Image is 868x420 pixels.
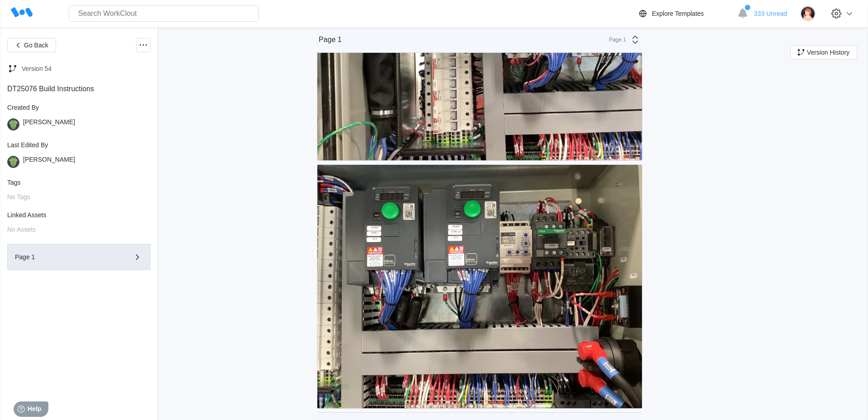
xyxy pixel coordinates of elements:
[7,38,56,52] button: Go Back
[15,254,117,260] div: Page 1
[7,141,151,149] div: Last Edited By
[754,10,787,17] span: 333 Unread
[24,42,48,48] span: Go Back
[7,179,151,186] div: Tags
[69,5,259,22] input: Search WorkClout
[7,156,19,168] img: gator.png
[807,49,849,56] span: Version History
[652,10,704,17] div: Explore Templates
[790,45,857,60] button: Version History
[23,118,75,131] div: [PERSON_NAME]
[7,85,151,93] div: DT25076 Build Instructions
[637,8,733,19] a: Explore Templates
[317,165,642,408] img: image242.jpg
[800,6,816,21] img: user-2.png
[604,37,626,43] div: Page 1
[7,226,151,233] div: No Assets
[22,65,52,72] div: Version 54
[23,156,75,168] div: [PERSON_NAME]
[319,36,342,44] div: Page 1
[7,244,151,270] button: Page 1
[7,104,151,111] div: Created By
[7,118,19,131] img: gator.png
[7,211,151,219] div: Linked Assets
[7,193,151,201] div: No Tags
